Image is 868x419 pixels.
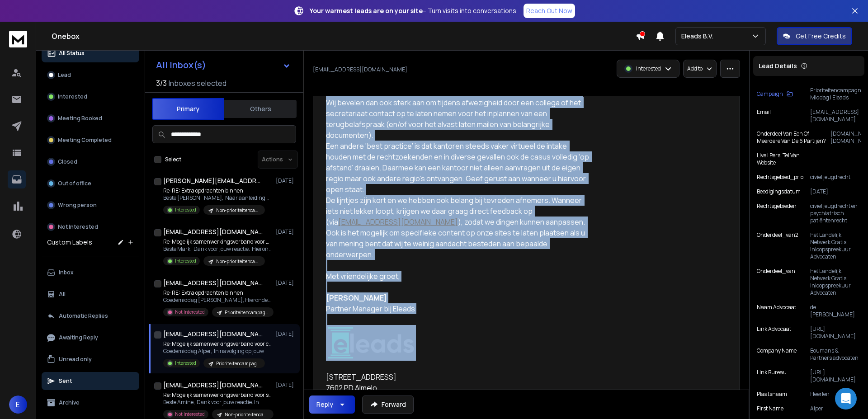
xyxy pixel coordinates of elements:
p: Beedigingsdatum [757,188,801,195]
p: Lead [58,71,71,79]
p: Live | Pers. Tel van Website [757,152,814,166]
button: Forward [362,395,414,414]
p: Prioriteitencampagne Middag | Eleads [810,87,861,101]
p: [DATE] [276,381,296,389]
button: Reply [309,395,355,414]
p: Link Bureau [757,369,787,383]
button: Lead [42,66,139,84]
p: [URL][DOMAIN_NAME] [810,325,861,340]
button: Get Free Credits [777,27,852,45]
p: Beste Amine, Dank voor jouw reactie. In [163,399,272,406]
p: Reach Out Now [526,6,572,15]
p: Not Interested [175,411,205,418]
p: Meeting Completed [58,137,112,144]
p: het Landelijk Netwerk Gratis Inloopspreekuur Advocaten [810,268,861,297]
p: Onderdeel van een of meerdere van de 6 partijen? [757,130,830,145]
p: Automatic Replies [59,312,108,320]
button: Inbox [42,264,139,282]
button: Awaiting Reply [42,329,139,347]
p: Inbox [59,269,74,276]
p: Lead Details [759,61,797,71]
p: Not Interested [175,309,205,315]
div: Partner Manager bij Eleads [326,303,590,325]
p: Out of office [58,180,91,187]
button: Archive [42,394,139,412]
button: Out of office [42,174,139,193]
button: All Inbox(s) [149,56,298,74]
h1: [EMAIL_ADDRESS][DOMAIN_NAME] [163,278,263,287]
button: Sent [42,372,139,390]
p: Not Interested [58,223,98,231]
p: civiel jeugdrecht en psychiatrisch patiëntenrecht [810,202,861,224]
h1: [PERSON_NAME][EMAIL_ADDRESS][DOMAIN_NAME] [163,176,263,185]
p: Archive [59,399,80,406]
label: Select [165,156,181,163]
a: [EMAIL_ADDRESS][DOMAIN_NAME] [338,217,458,227]
p: All [59,291,66,298]
button: All Status [42,44,139,62]
button: Closed [42,153,139,171]
p: Campaign [757,90,783,98]
p: [DATE] [276,177,296,184]
div: 7602 PD Almelo [326,382,590,393]
p: Beste [PERSON_NAME], Naar aanleiding van jouw [163,194,272,202]
p: [DOMAIN_NAME], [DOMAIN_NAME] [830,130,861,145]
p: Interested [58,93,87,100]
p: de [PERSON_NAME] [810,304,861,318]
p: Interested [636,65,661,72]
li: De lijntjes zijn kort en we hebben ook belang bij tevreden afnemers. Wanneer iets niet lekker loo... [326,195,590,260]
p: [EMAIL_ADDRESS][DOMAIN_NAME] [810,108,861,123]
p: Goedemiddag [PERSON_NAME], Hieronder tref je informatie [163,297,272,304]
p: Sent [59,377,72,385]
button: Others [224,99,297,119]
button: Meeting Booked [42,109,139,127]
p: Re: Mogelijk samenwerkingsverband voor huurrecht [163,238,272,245]
p: [DATE] [276,279,296,287]
button: All [42,285,139,303]
p: Wrong person [58,202,97,209]
p: Unread only [59,356,92,363]
a: Reach Out Now [524,4,575,18]
p: Prioriteitencampagne Middag | Eleads [225,309,268,316]
p: Beste Mark, Dank voor jouw reactie. Hieronder [163,245,272,253]
p: het Landelijk Netwerk Gratis Inloopspreekuur Advocaten [810,231,861,260]
p: Heerlen [810,391,861,398]
button: E [9,395,27,414]
p: Goedemiddag Alper, In navolging op jouw [163,348,272,355]
p: civiel jeugdrecht [810,174,861,181]
p: Naam Advocaat [757,304,796,318]
p: Re: Mogelijk samenwerkingsverband voor slachtofferzaken [163,391,272,399]
button: Meeting Completed [42,131,139,149]
p: Non-prioriteitencampagne Hele Dag | Eleads [216,258,259,265]
p: Re: Mogelijk samenwerkingsverband voor civiel [163,340,272,348]
span: 3 / 3 [156,78,167,89]
p: Awaiting Reply [59,334,98,341]
p: [DATE] [810,188,861,195]
p: [URL][DOMAIN_NAME] [810,369,861,383]
button: Interested [42,88,139,106]
div: Reply [316,400,333,409]
p: Email [757,108,771,123]
p: Re: RE: Extra opdrachten binnen [163,289,272,297]
strong: Your warmest leads are on your site [310,6,423,15]
button: Automatic Replies [42,307,139,325]
div: [STREET_ADDRESS] [326,372,590,382]
h1: [EMAIL_ADDRESS][DOMAIN_NAME] [163,227,263,236]
p: Non-prioriteitencampagne Hele Dag | Eleads [216,207,259,214]
p: Meeting Booked [58,115,102,122]
button: Not Interested [42,218,139,236]
div: Met vriendelijke groet, [326,271,590,282]
p: [DATE] [276,228,296,235]
p: rechtsgebieden [757,202,797,224]
p: Link Advocaat [757,325,791,340]
p: Company Name [757,347,797,362]
p: Interested [175,360,196,367]
p: onderdeel_van2 [757,231,798,260]
p: onderdeel_van [757,268,795,297]
button: Unread only [42,350,139,368]
li: Bij een aanvraag delen we deze direct op een door u gewenst emailadres. Het is hierbij van belang... [326,65,590,141]
h1: [EMAIL_ADDRESS][DOMAIN_NAME] [163,381,263,390]
p: [EMAIL_ADDRESS][DOMAIN_NAME] [313,66,407,73]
